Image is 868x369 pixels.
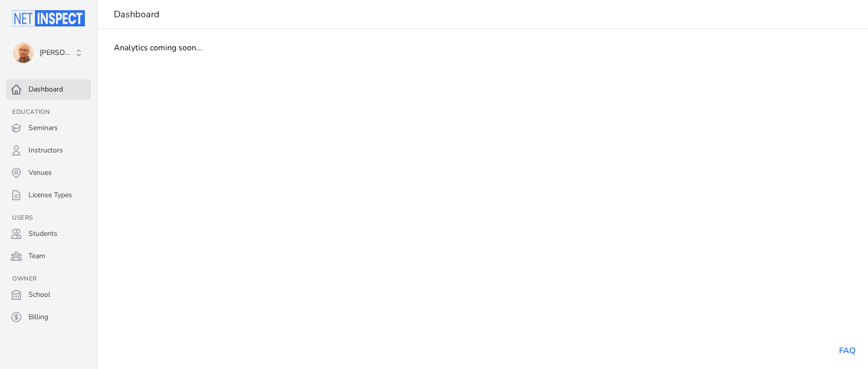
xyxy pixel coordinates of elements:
[6,285,91,305] a: School
[114,8,844,20] h1: Dashboard
[6,39,91,67] button: Tom Sherman [PERSON_NAME]
[6,274,91,283] h3: Owner
[6,185,91,205] a: License Types
[6,118,91,138] a: Seminars
[6,108,91,116] h3: Education
[12,10,85,26] img: Netinspect
[98,42,868,54] div: Analytics coming soon...
[6,79,91,100] a: Dashboard
[40,48,74,58] span: [PERSON_NAME]
[6,307,91,327] a: Billing
[6,224,91,244] a: Students
[6,246,91,266] a: Team
[6,213,91,222] h3: Users
[6,140,91,161] a: Instructors
[13,43,34,63] img: Tom Sherman
[839,345,856,356] a: FAQ
[6,163,91,183] a: Venues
